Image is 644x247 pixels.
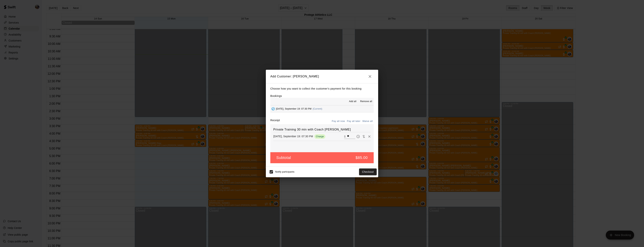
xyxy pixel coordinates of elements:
span: Waive payment [361,135,367,138]
span: (Current) [313,108,322,110]
button: Pay all later [346,118,362,124]
button: Remove [367,134,372,139]
span: Notify participants [275,171,294,173]
button: Waive all [361,118,374,124]
p: [DATE], September 19: 07:30 PM [273,134,313,138]
button: Added - Collect Payment[DATE], September 19: 07:30 PM(Current) [270,105,374,112]
p: Choose how you want to collect the customer's payment for this booking [270,86,374,91]
button: Add all [347,99,359,105]
span: [DATE], September 19: 07:30 PM [276,108,312,110]
label: Bookings [270,94,282,97]
p: $ [344,135,346,138]
span: Remove all [360,100,372,103]
h6: Private Training 30 min with Coach [PERSON_NAME] [273,127,371,132]
h5: Subtotal [276,155,291,160]
span: Pay later [355,135,361,138]
button: Pay all now [331,118,346,124]
button: Checkout [359,168,377,175]
span: Charge [314,135,325,138]
button: Remove all [359,99,374,105]
span: Add all [349,100,356,103]
button: Added - Collect Payment [270,106,276,112]
h5: $85.00 [356,155,368,160]
h2: Add Customer: [PERSON_NAME] [266,70,378,83]
label: Receipt [270,118,280,124]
